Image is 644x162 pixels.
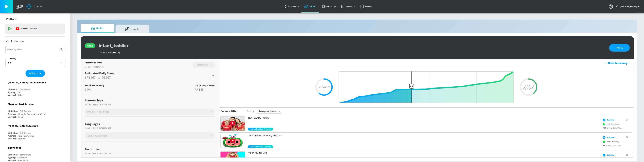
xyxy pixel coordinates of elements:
[85,132,215,139] div: English, Spanish
[21,27,37,30] p: DV360:
[85,127,215,129] div: Include in your targeting set
[607,140,611,143] span: 99 %
[602,139,619,144] div: Relevancy
[248,128,273,131] span: Infant/Toddler Content
[17,113,45,115] div: #1 Media Agency in the World
[195,63,209,66] div: Channels
[608,61,632,65] div: Hide Relevancy
[248,145,273,148] div: 99.0%
[26,4,42,9] a: Atrium
[5,36,65,46] div: Advertiser
[18,137,25,140] div: Fashion
[20,110,31,113] div: Zefr Demos
[8,124,38,128] div: [PERSON_NAME] Account
[8,110,18,113] div: Linked as:
[85,103,215,105] div: Include in your targeting set
[606,2,615,11] button: Open Resource Center
[5,122,65,141] div: [PERSON_NAME] AccountLinked as:Zefr DemosAgency:Mike Test AgencyVertical:Fashion
[523,88,534,90] span: Avg. Daily Views
[219,59,634,67] div: Hide Relevancy
[602,118,615,121] div: Suitable ›
[8,81,46,84] div: [PERSON_NAME] Test Account 1
[85,71,115,75] span: Estimated Daily Spend
[99,51,606,54] div: Last Updated:
[195,88,215,92] div: 7.41 B
[221,110,238,113] h6: Content Filter
[248,128,273,131] div: 90.0%
[5,59,65,67] div: A-Z
[282,1,302,13] a: optimize
[602,144,621,147] div: Avg. Daily Views
[7,47,58,52] input: Search by name
[603,127,609,129] span: 137 M
[609,44,630,52] button: Revise
[607,123,611,125] span: 90 %
[6,17,17,21] p: Platform
[5,24,65,34] div: DV360: Youtube
[8,88,18,91] div: Linked as:
[8,134,16,137] div: Agency:
[113,51,120,54] span: [DATE]
[5,100,65,119] div: Shannan Test AccountLinked as:Zefr DemosAgency:#1 Media Agency in the WorldVertical:Retail
[221,116,245,131] img: UUja7QUMRG9AD8X2F_vXFb9A
[85,99,215,102] div: Content Type
[87,110,109,113] span: Pre-roll + Mid-roll
[85,123,215,125] div: Languages
[607,119,615,121] span: Suitable ›
[85,65,103,69] div: 20K Channels
[8,132,18,134] div: Linked as:
[8,137,16,140] div: Vertical:
[195,84,215,87] div: Daily Avg Views:
[602,153,615,157] div: Suitable ›
[28,27,37,30] p: Youtube
[17,134,34,137] div: Mike Test Agency
[18,94,23,97] div: Other
[85,148,215,151] div: Territories
[85,61,103,65] div: Placement Type:
[524,85,534,88] span: 7.41 B
[248,116,599,120] p: The Royalty Family
[17,91,21,94] div: Zefr
[18,115,23,118] div: Retail
[17,156,27,159] div: alicyn test
[248,134,599,137] p: Cocomelon - Nursery Rhymes
[8,94,16,97] div: Vertical:
[607,136,615,139] span: Suitable ›
[88,134,107,137] span: English, Spanish
[337,71,515,103] input: Final Threshold
[87,44,93,47] div: active
[20,88,31,91] div: Zefr Demos
[248,145,273,148] span: Infant/Toddler Content
[603,144,608,146] span: 99 M
[29,71,42,75] span: Add Account
[8,103,35,106] div: Shannan Test Account
[602,127,622,129] div: Avg. Daily Views
[8,146,21,149] div: alicyn test
[20,153,31,156] div: Zefr Demos
[636,11,641,13] span: v 4.25.2
[339,1,357,13] a: Analyze
[33,5,42,8] div: Atrium
[119,25,144,33] span: Launch
[8,153,18,156] div: Linked as:
[5,78,65,97] div: [PERSON_NAME] Test Account 1Linked as:Zefr DemosAgency:ZefrVertical:Other
[602,157,619,162] div: Relevancy
[318,86,330,88] span: Relevance
[602,136,615,139] div: Suitable ›
[85,75,211,80] h3: $74,667 - $106,667
[5,14,65,24] div: Platform
[619,5,637,8] span: login as: javier.armendariz@zefr.com
[18,159,29,162] div: Healthcare
[85,88,104,92] div: 60%
[221,134,245,148] img: UUbCmjCuTUZos6Inko4u57UQ
[85,84,104,87] div: Total Relevancy
[616,46,623,50] span: Revise
[85,152,215,154] div: Include in your targeting set
[319,1,339,13] a: measure
[8,159,16,162] div: Vertical:
[10,58,17,60] label: Sort By
[302,1,319,13] a: Target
